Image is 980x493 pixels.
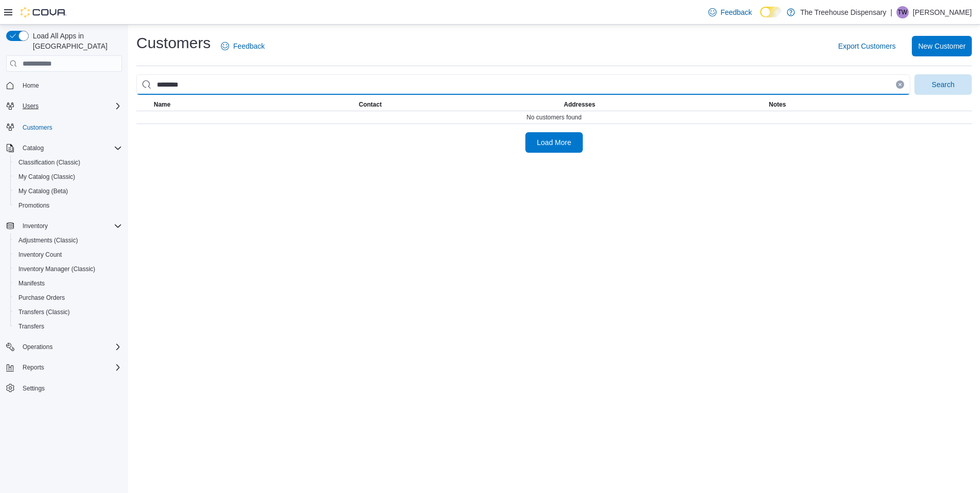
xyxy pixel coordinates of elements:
a: Feedback [704,2,756,23]
button: Users [18,100,43,112]
span: My Catalog (Classic) [14,171,122,183]
a: My Catalog (Classic) [14,171,79,183]
span: Load All Apps in [GEOGRAPHIC_DATA] [29,31,122,51]
span: New Customer [918,41,966,51]
button: My Catalog (Classic) [10,170,126,184]
button: Classification (Classic) [10,155,126,170]
a: Inventory Count [14,249,66,261]
span: Transfers [18,322,44,331]
span: Users [18,100,122,112]
button: Manifests [10,276,126,291]
button: Load More [525,132,583,153]
button: Purchase Orders [10,291,126,305]
img: Cova [21,7,67,17]
a: Customers [18,121,56,134]
button: Inventory Count [10,248,126,262]
span: Settings [23,384,45,393]
button: Transfers [10,319,126,334]
button: Catalog [2,141,126,155]
span: Operations [18,341,122,353]
span: Feedback [233,41,264,51]
span: Search [932,79,954,90]
a: Settings [18,382,49,395]
span: Transfers (Classic) [18,308,70,316]
span: Inventory [23,222,48,230]
a: Inventory Manager (Classic) [14,263,99,275]
input: Dark Mode [760,7,782,17]
button: Adjustments (Classic) [10,233,126,248]
span: Inventory Manager (Classic) [18,265,95,273]
p: The Treehouse Dispensary [800,6,886,18]
span: Addresses [564,100,595,109]
span: Promotions [14,199,122,212]
a: Transfers (Classic) [14,306,74,318]
a: Classification (Classic) [14,156,85,169]
button: Reports [18,361,48,374]
span: Purchase Orders [14,292,122,304]
a: Manifests [14,277,49,290]
button: Inventory [18,220,52,232]
button: My Catalog (Beta) [10,184,126,198]
a: Home [18,79,43,92]
span: Inventory Count [14,249,122,261]
span: Catalog [23,144,44,152]
span: Classification (Classic) [14,156,122,169]
button: Reports [2,360,126,375]
a: Purchase Orders [14,292,69,304]
span: Feedback [721,7,752,17]
span: Load More [537,137,571,148]
nav: Complex example [6,74,122,422]
span: Promotions [18,201,50,210]
span: My Catalog (Beta) [14,185,122,197]
button: Inventory [2,219,126,233]
h1: Customers [136,33,211,53]
span: Manifests [18,279,45,287]
p: | [890,6,892,18]
button: Clear input [896,80,904,89]
span: Home [23,81,39,90]
span: Customers [18,120,122,133]
span: Transfers [14,320,122,333]
span: Catalog [18,142,122,154]
span: Purchase Orders [18,294,65,302]
span: Classification (Classic) [18,158,80,167]
button: Inventory Manager (Classic) [10,262,126,276]
div: Tina Wilkins [896,6,909,18]
span: My Catalog (Classic) [18,173,75,181]
button: Promotions [10,198,126,213]
span: Export Customers [838,41,895,51]
a: My Catalog (Beta) [14,185,72,197]
span: Reports [18,361,122,374]
span: Inventory [18,220,122,232]
span: Contact [359,100,382,109]
span: TW [898,6,908,18]
p: [PERSON_NAME] [913,6,972,18]
button: Search [914,74,972,95]
button: Export Customers [834,36,900,56]
a: Adjustments (Classic) [14,234,82,246]
span: Manifests [14,277,122,290]
span: Adjustments (Classic) [14,234,122,246]
button: Customers [2,119,126,134]
span: My Catalog (Beta) [18,187,68,195]
button: Operations [18,341,57,353]
span: Users [23,102,38,110]
a: Transfers [14,320,48,333]
button: Home [2,78,126,93]
a: Promotions [14,199,54,212]
button: Users [2,99,126,113]
span: No customers found [526,113,581,121]
span: Customers [23,124,52,132]
span: Inventory Count [18,251,62,259]
button: Transfers (Classic) [10,305,126,319]
span: Notes [769,100,786,109]
span: Transfers (Classic) [14,306,122,318]
span: Operations [23,343,53,351]
span: Settings [18,382,122,395]
button: Catalog [18,142,48,154]
span: Adjustments (Classic) [18,236,78,244]
button: Settings [2,381,126,396]
span: Home [18,79,122,92]
button: Operations [2,340,126,354]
